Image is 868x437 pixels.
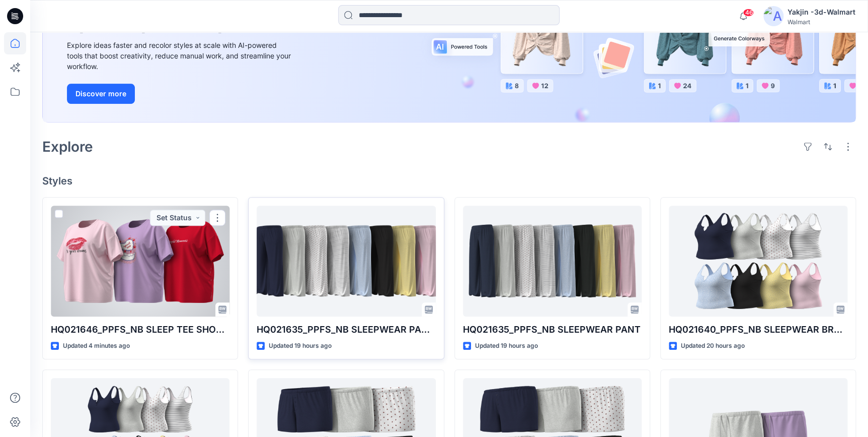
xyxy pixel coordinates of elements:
[681,341,745,351] p: Updated 20 hours ago
[42,139,93,155] h2: Explore
[743,9,754,17] span: 46
[475,341,538,351] p: Updated 19 hours ago
[67,84,293,104] a: Discover more
[669,206,847,317] a: HQ021640_PPFS_NB SLEEPWEAR BRAMI PLUS
[787,6,855,18] div: Yakjin -3d-Walmart
[787,18,855,26] div: Walmart
[51,206,229,317] a: HQ021646_PPFS_NB SLEEP TEE SHORT SET PLUS
[257,323,435,337] p: HQ021635_PPFS_NB SLEEPWEAR PANT PLUS
[463,323,642,337] p: HQ021635_PPFS_NB SLEEPWEAR PANT
[669,323,847,337] p: HQ021640_PPFS_NB SLEEPWEAR BRAMI PLUS
[67,84,135,104] button: Discover more
[763,6,783,26] img: avatar
[257,206,435,317] a: HQ021635_PPFS_NB SLEEPWEAR PANT PLUS
[269,341,332,351] p: Updated 19 hours ago
[67,40,293,72] div: Explore ideas faster and recolor styles at scale with AI-powered tools that boost creativity, red...
[463,206,642,317] a: HQ021635_PPFS_NB SLEEPWEAR PANT
[42,175,856,187] h4: Styles
[51,323,229,337] p: HQ021646_PPFS_NB SLEEP TEE SHORT SET PLUS
[63,341,130,351] p: Updated 4 minutes ago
